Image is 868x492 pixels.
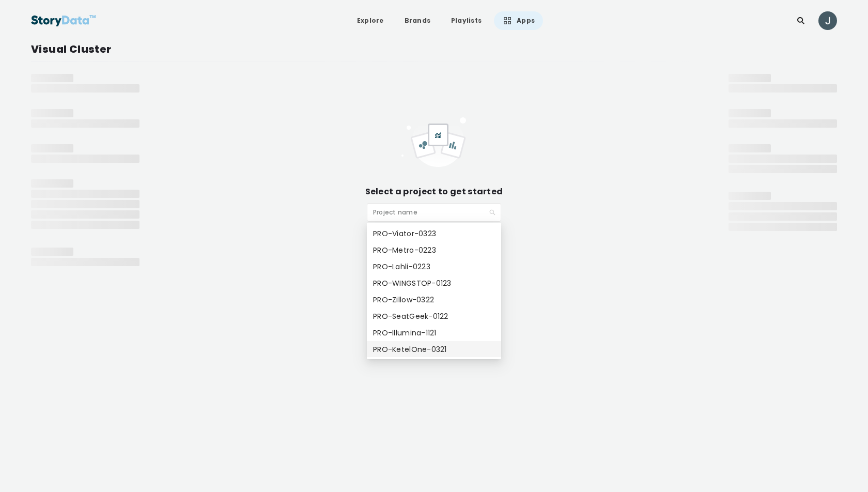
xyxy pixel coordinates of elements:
div: PRO-SeatGeek-0122 [373,311,495,322]
div: PRO-Viator-0323 [367,225,501,242]
a: Playlists [443,11,490,30]
div: PRO-Metro-0223 [373,244,495,256]
img: StoryData Logo [31,11,96,30]
a: Explore [349,11,392,30]
div: Visual Cluster [31,41,837,57]
div: PRO-WINGSTOP-0123 [367,275,501,291]
div: PRO-SeatGeek-0122 [367,308,501,325]
div: PRO-KetelOne-0321 [373,344,495,355]
div: PRO-Lahli-0223 [373,261,495,272]
div: PRO-Illumina-1121 [373,327,495,339]
div: PRO-Viator-0323 [373,228,495,239]
div: PRO-KetelOne-0321 [367,341,501,358]
a: Brands [396,11,439,30]
div: PRO-Zillow-0322 [373,294,495,305]
div: PRO-Zillow-0322 [367,291,501,308]
a: Apps [494,11,543,30]
div: PRO-WINGSTOP-0123 [373,278,495,289]
div: PRO-Illumina-1121 [367,325,501,341]
img: ACg8ocL4n2a6OBrbNl1cRdhqILMM1PVwDnCTNMmuJZ_RnCAKJCOm-A=s96-c [818,11,837,30]
div: PRO-Lahli-0223 [367,258,501,275]
div: PRO-Metro-0223 [367,242,501,258]
div: Select a project to get started [365,186,503,198]
img: empty_project-ae3004c6.svg [401,115,467,167]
